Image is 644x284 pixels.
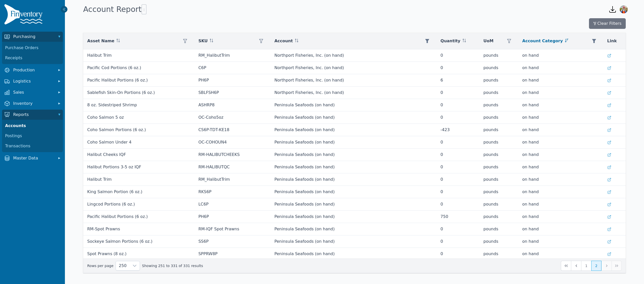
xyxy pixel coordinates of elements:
[479,87,518,99] td: pounds
[2,98,63,109] button: Inventory
[194,223,270,235] td: RM-IQF Spot Prawns
[83,124,194,136] td: Coho Salmon Portions (6 oz.)
[518,99,603,111] td: on hand
[194,124,270,136] td: CS6P-TDT-KE18
[479,248,518,260] td: pounds
[479,149,518,161] td: pounds
[518,149,603,161] td: on hand
[270,62,436,74] td: Northport Fisheries, Inc. (on hand)
[83,111,194,124] td: Coho Salmon 5 oz
[83,248,194,260] td: Spot Prawns (8 oz.)
[436,235,479,248] td: 0
[4,4,45,27] img: Finventory
[607,38,617,44] span: Link
[518,161,603,173] td: on hand
[479,49,518,62] td: pounds
[436,49,479,62] td: 0
[198,38,208,44] span: SKU
[436,161,479,173] td: 0
[479,136,518,149] td: pounds
[270,173,436,186] td: Peninsula Seafoods (on hand)
[518,62,603,74] td: on hand
[518,235,603,248] td: on hand
[270,136,436,149] td: Peninsula Seafoods (on hand)
[2,87,63,97] button: Sales
[2,76,63,86] button: Logistics
[518,87,603,99] td: on hand
[83,211,194,223] td: Pacific Halibut Portions (6 oz.)
[13,100,54,107] span: Inventory
[270,124,436,136] td: Peninsula Seafoods (on hand)
[13,89,54,95] span: Sales
[2,110,63,120] button: Reports
[83,186,194,198] td: King Salmon Portion (6 oz.)
[194,111,270,124] td: OC-Coho5oz
[518,124,603,136] td: on hand
[83,198,194,211] td: Lingcod Portions (6 oz.)
[479,111,518,124] td: pounds
[3,121,62,131] a: Accounts
[194,62,270,74] td: C6P
[2,32,63,42] button: Purchasing
[194,136,270,149] td: OC-COHOUN4
[479,74,518,87] td: pounds
[518,74,603,87] td: on hand
[436,136,479,149] td: 0
[83,49,194,62] td: Halibut Trim
[194,235,270,248] td: SS6P
[194,211,270,223] td: PH6P
[194,186,270,198] td: RKS6P
[620,5,628,13] img: Sera Wheeler
[270,186,436,198] td: Peninsula Seafoods (on hand)
[270,235,436,248] td: Peninsula Seafoods (on hand)
[436,173,479,186] td: 0
[2,153,63,163] button: Master Data
[116,261,130,270] span: Rows per page
[13,67,54,73] span: Production
[518,198,603,211] td: on hand
[2,65,63,75] button: Production
[270,111,436,124] td: Peninsula Seafoods (on hand)
[194,248,270,260] td: SPPRW8P
[83,173,194,186] td: Halibut Trim
[561,261,571,271] button: First Page
[270,49,436,62] td: Northport Fisheries, Inc. (on hand)
[194,87,270,99] td: SBLFSH6P
[274,38,293,44] span: Account
[436,74,479,87] td: 6
[83,62,194,74] td: Pacific Cod Portions (6 oz.)
[83,149,194,161] td: Halibut Cheeks IQF
[270,211,436,223] td: Peninsula Seafoods (on hand)
[518,136,603,149] td: on hand
[83,99,194,111] td: 8 oz. Sidestriped Shrimp
[436,62,479,74] td: 0
[87,38,114,44] span: Asset Name
[440,38,460,44] span: Quantity
[13,78,54,84] span: Logistics
[479,235,518,248] td: pounds
[270,87,436,99] td: Northport Fisheries, Inc. (on hand)
[83,74,194,87] td: Pacific Halibut Portions (6 oz.)
[83,87,194,99] td: Sablefish Skin-On Portions (6 oz.)
[3,131,62,141] a: Postings
[436,87,479,99] td: 0
[83,223,194,235] td: RM-Spot Prawns
[581,261,591,271] button: Page 1
[83,161,194,173] td: Halibut Portions 3-5 oz IQF
[571,261,581,271] button: Previous Page
[436,248,479,260] td: 0
[194,149,270,161] td: RM-HALIBUTCHEEKS
[479,99,518,111] td: pounds
[518,173,603,186] td: on hand
[270,74,436,87] td: Northport Fisheries, Inc. (on hand)
[3,43,62,53] a: Purchase Orders
[194,74,270,87] td: PH6P
[479,186,518,198] td: pounds
[270,198,436,211] td: Peninsula Seafoods (on hand)
[436,186,479,198] td: 0
[194,99,270,111] td: ASHRP8
[518,49,603,62] td: on hand
[83,136,194,149] td: Coho Salmon Under 4
[13,112,54,118] span: Reports
[194,173,270,186] td: RM_HalibutTrim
